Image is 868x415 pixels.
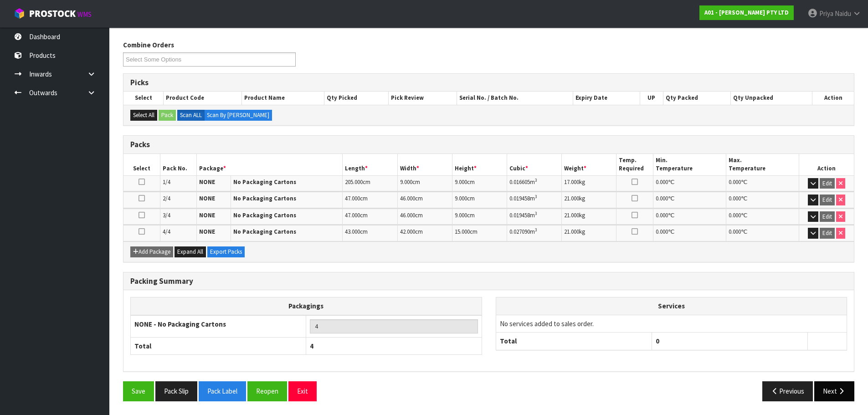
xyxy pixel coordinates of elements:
span: 47.000 [345,195,360,202]
th: Services [496,297,847,315]
span: 46.000 [400,211,415,219]
th: Select [123,154,160,175]
th: Cubic [507,154,562,175]
button: Add Package [130,246,173,257]
sup: 3 [535,177,537,183]
button: Edit [820,228,835,239]
button: Pack Slip [155,381,197,401]
th: Action [812,92,854,104]
td: kg [562,175,616,191]
button: Exit [288,381,317,401]
th: Qty Packed [663,92,730,104]
button: Edit [820,178,835,189]
span: 0.000 [729,195,741,202]
th: Qty Unpacked [730,92,812,104]
sup: 3 [535,210,537,216]
td: cm [397,209,452,225]
span: 0.000 [729,228,741,236]
td: ℃ [726,192,799,208]
td: No services added to sales order. [496,315,847,332]
button: Pack [159,110,176,121]
span: 9.000 [455,211,467,219]
span: 1/4 [163,178,170,186]
th: Max. Temperature [726,154,799,175]
th: Product Code [164,92,242,104]
td: ℃ [653,225,726,241]
label: Scan ALL [177,110,205,121]
td: m [507,192,562,208]
label: Combine Orders [123,40,174,50]
th: Width [397,154,452,175]
span: Pack [123,33,854,408]
span: 0.000 [729,178,741,186]
td: ℃ [653,209,726,225]
span: 9.000 [455,178,467,186]
label: Scan By [PERSON_NAME] [204,110,272,121]
td: kg [562,209,616,225]
sup: 3 [535,227,537,233]
th: Min. Temperature [653,154,726,175]
th: Total [496,333,652,350]
span: 0.000 [656,228,668,236]
td: cm [452,175,507,191]
button: Reopen [247,381,287,401]
span: Naidu [835,9,851,18]
th: Serial No. / Batch No. [457,92,573,104]
span: Priya [819,9,833,18]
span: 2/4 [163,195,170,202]
button: Pack Label [199,381,246,401]
strong: NONE [199,228,215,236]
td: m [507,225,562,241]
strong: No Packaging Cartons [233,195,296,202]
strong: NONE [199,211,215,219]
th: Total [131,337,306,354]
strong: A01 - [PERSON_NAME] PTY LTD [704,9,789,16]
span: ProStock [29,8,76,20]
a: A01 - [PERSON_NAME] PTY LTD [699,5,794,20]
span: 42.000 [400,228,415,236]
button: Edit [820,211,835,222]
span: 0.016605 [509,178,530,186]
span: 47.000 [345,211,360,219]
button: Save [123,381,154,401]
span: 0.000 [729,211,741,219]
span: 4 [310,342,313,350]
small: WMS [77,10,92,19]
th: Package [196,154,343,175]
td: cm [452,225,507,241]
td: cm [397,192,452,208]
td: ℃ [726,209,799,225]
td: kg [562,225,616,241]
td: ℃ [653,175,726,191]
span: 0.019458 [509,195,530,202]
th: Pick Review [389,92,457,104]
strong: No Packaging Cartons [233,228,296,236]
span: 21.000 [564,228,579,236]
td: cm [397,175,452,191]
sup: 3 [535,194,537,200]
td: cm [343,192,397,208]
th: Length [343,154,397,175]
img: cube-alt.png [14,8,25,19]
span: 21.000 [564,211,579,219]
h3: Packing Summary [130,277,847,286]
th: Expiry Date [573,92,640,104]
span: 205.000 [345,178,363,186]
td: m [507,175,562,191]
th: Pack No. [160,154,196,175]
td: ℃ [726,175,799,191]
th: Packagings [131,297,482,315]
td: m [507,209,562,225]
span: Expand All [177,248,203,256]
th: Temp. Required [616,154,653,175]
td: cm [452,209,507,225]
button: Previous [762,381,813,401]
strong: No Packaging Cartons [233,178,296,186]
button: Next [814,381,854,401]
th: Height [452,154,507,175]
span: 9.000 [455,195,467,202]
th: Action [799,154,854,175]
span: 0 [656,337,659,345]
button: Expand All [175,246,206,257]
span: 0.000 [656,195,668,202]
